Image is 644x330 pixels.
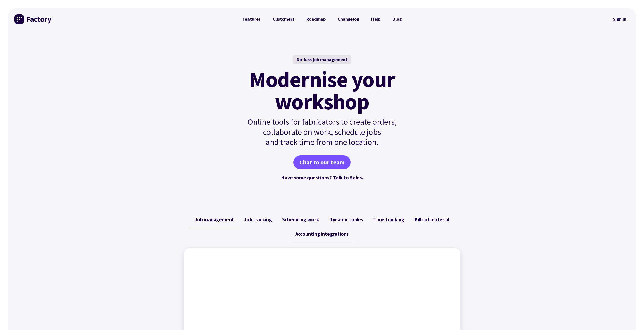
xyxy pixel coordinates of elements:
a: Changelog [331,14,365,24]
a: Blog [386,14,407,24]
span: Dynamic tables [329,216,363,223]
div: No-fuss job management [293,55,351,64]
a: Roadmap [300,14,332,24]
mark: Modernise your workshop [249,68,395,113]
img: Factory [14,14,52,24]
span: Scheduling work [282,216,319,223]
span: Accounting integrations [295,231,349,237]
a: Help [365,14,386,24]
a: Sign in [609,13,630,25]
span: Job tracking [244,216,272,223]
span: Job management [195,216,234,223]
a: Have some questions? Talk to Sales. [281,174,363,181]
a: Features [237,14,267,24]
span: Bills of material [414,216,449,223]
a: Customers [266,14,300,24]
span: Time tracking [373,216,404,223]
p: Online tools for fabricators to create orders, collaborate on work, schedule jobs and track time ... [237,117,408,147]
a: Chat to our team [293,155,351,169]
nav: Secondary Navigation [609,13,630,25]
nav: Primary Navigation [237,14,408,24]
